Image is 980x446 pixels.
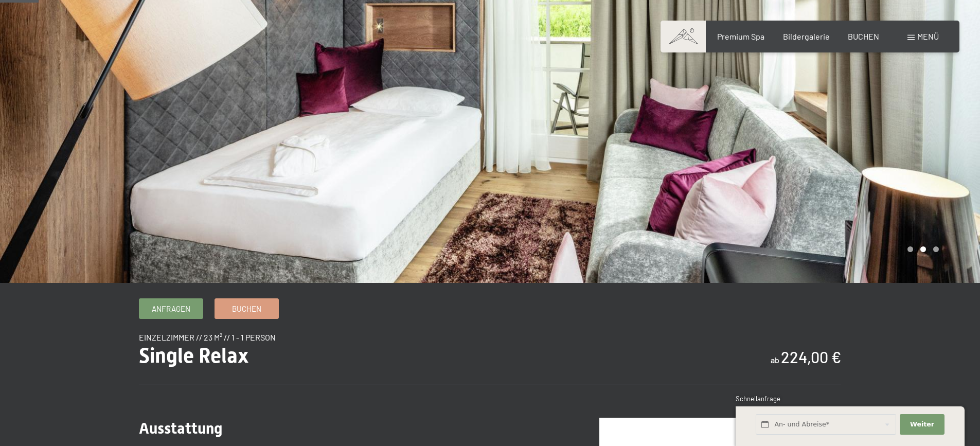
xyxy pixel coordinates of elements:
[781,348,841,366] b: 224,00 €
[139,344,248,368] span: Single Relax
[848,31,879,41] a: BUCHEN
[917,31,939,41] span: Menü
[139,419,222,437] span: Ausstattung
[139,332,276,342] span: Einzelzimmer // 23 m² // 1 - 1 Person
[736,395,780,403] span: Schnellanfrage
[900,414,944,435] button: Weiter
[910,420,934,429] span: Weiter
[717,31,764,41] a: Premium Spa
[215,299,278,318] a: Buchen
[232,304,261,314] span: Buchen
[783,31,830,41] a: Bildergalerie
[139,299,203,318] a: Anfragen
[152,304,190,314] span: Anfragen
[771,355,779,365] span: ab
